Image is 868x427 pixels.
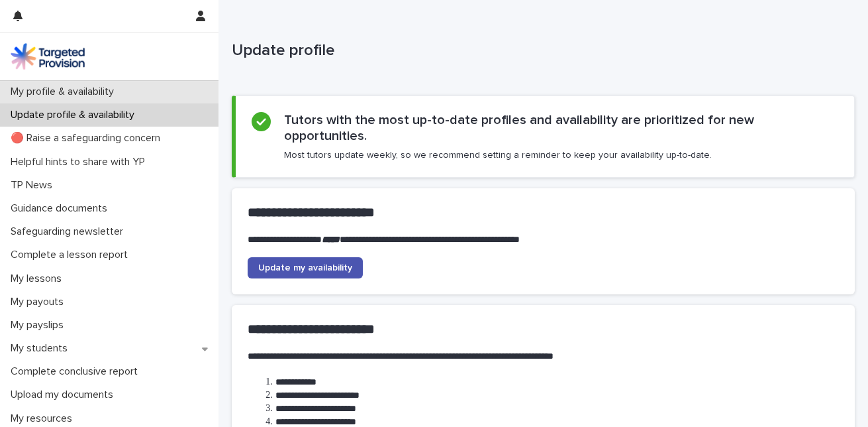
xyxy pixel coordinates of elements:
p: Update profile [232,41,849,60]
p: Most tutors update weekly, so we recommend setting a reminder to keep your availability up-to-date. [284,149,712,161]
img: M5nRWzHhSzIhMunXDL62 [11,43,85,70]
p: Helpful hints to share with YP [5,156,156,168]
p: Complete a lesson report [5,249,138,261]
p: My resources [5,412,83,425]
p: My payouts [5,296,74,308]
p: My profile & availability [5,86,124,98]
h2: Tutors with the most up-to-date profiles and availability are prioritized for new opportunities. [284,112,838,144]
p: Guidance documents [5,202,118,215]
p: My payslips [5,319,74,332]
p: Complete conclusive report [5,365,148,378]
a: Update my availability [248,257,363,278]
p: Upload my documents [5,389,124,401]
p: My lessons [5,273,72,285]
p: TP News [5,179,63,192]
p: 🔴 Raise a safeguarding concern [5,132,171,145]
p: Update profile & availability [5,109,145,121]
p: Safeguarding newsletter [5,225,134,238]
p: My students [5,342,78,355]
span: Update my availability [258,263,352,273]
